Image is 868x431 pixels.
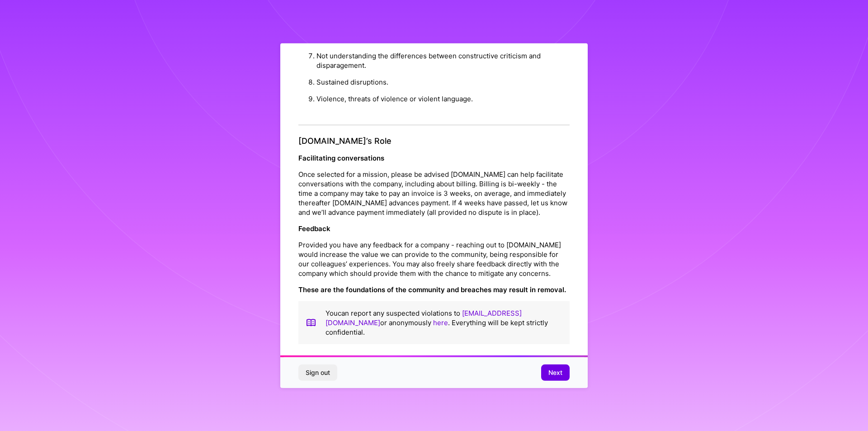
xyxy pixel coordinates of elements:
[298,365,337,381] button: Sign out
[325,308,562,337] p: You can report any suspected violations to or anonymously . Everything will be kept strictly conf...
[316,47,570,74] li: Not understanding the differences between constructive criticism and disparagement.
[298,154,384,162] strong: Facilitating conversations
[298,240,570,278] p: Provided you have any feedback for a company - reaching out to [DOMAIN_NAME] would increase the v...
[298,285,566,294] strong: These are the foundations of the community and breaches may result in removal.
[541,365,570,381] button: Next
[306,308,316,337] img: book icon
[298,136,570,146] h4: [DOMAIN_NAME]’s Role
[316,90,570,107] li: Violence, threats of violence or violent language.
[298,224,330,233] strong: Feedback
[325,309,522,327] a: [EMAIL_ADDRESS][DOMAIN_NAME]
[306,368,330,377] span: Sign out
[433,318,448,327] a: here
[298,170,570,217] p: Once selected for a mission, please be advised [DOMAIN_NAME] can help facilitate conversations wi...
[316,74,570,90] li: Sustained disruptions.
[548,368,562,377] span: Next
